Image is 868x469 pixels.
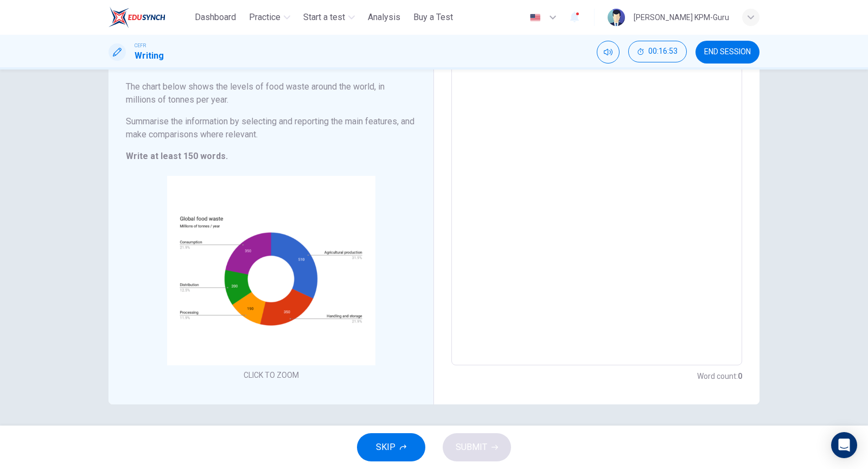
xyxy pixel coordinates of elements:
[108,7,165,28] img: ELTC logo
[303,11,345,24] span: Start a test
[195,11,236,24] span: Dashboard
[628,41,687,62] button: 00:16:53
[245,8,295,27] button: Practice
[648,47,678,56] span: 00:16:53
[704,48,751,56] span: END SESSION
[634,11,729,24] div: [PERSON_NAME] KPM-Guru
[126,80,416,106] h6: The chart below shows the levels of food waste around the world, in millions of tonnes per year.
[135,42,146,49] span: CEFR
[368,11,400,24] span: Analysis
[249,11,280,24] span: Practice
[299,8,359,27] button: Start a test
[697,370,742,383] h6: Word count :
[695,41,759,64] button: END SESSION
[108,7,190,28] a: ELTC logo
[597,41,620,64] div: Mute
[190,8,240,27] button: Dashboard
[135,49,164,62] h1: Writing
[357,433,425,461] button: SKIP
[831,432,857,458] div: Open Intercom Messenger
[376,440,395,455] span: SKIP
[628,41,687,64] div: Hide
[738,372,742,381] strong: 0
[608,9,625,26] img: Profile picture
[126,115,416,141] h6: Summarise the information by selecting and reporting the main features, and make comparisons wher...
[413,11,453,24] span: Buy a Test
[363,8,405,27] button: Analysis
[409,8,457,27] button: Buy a Test
[126,151,228,161] strong: Write at least 150 words.
[528,14,542,22] img: en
